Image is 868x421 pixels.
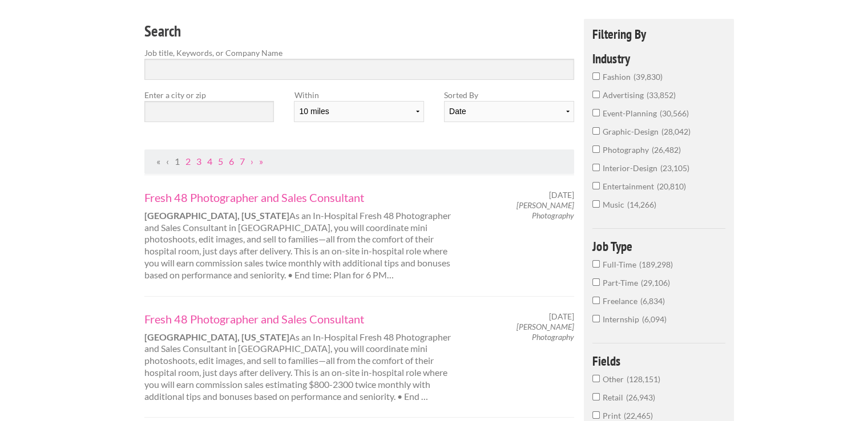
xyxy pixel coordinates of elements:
[627,200,656,209] span: 14,266
[516,200,574,220] em: [PERSON_NAME] Photography
[444,101,574,122] select: Sort results by
[626,392,655,402] span: 26,943
[229,156,234,167] a: Page 6
[144,59,574,80] input: Search
[652,145,681,155] span: 26,482
[592,127,600,135] input: graphic-design28,042
[592,72,600,80] input: fashion39,830
[240,156,245,167] a: Page 7
[251,156,253,167] a: Next Page
[603,392,626,402] span: Retail
[592,315,600,322] input: Internship6,094
[144,21,574,42] h3: Search
[660,108,689,118] span: 30,566
[660,163,689,173] span: 23,105
[592,354,725,367] h4: Fields
[592,145,600,153] input: photography26,482
[603,163,660,173] span: interior-design
[603,374,627,384] span: Other
[603,411,624,420] span: Print
[592,182,600,189] input: entertainment20,810
[259,156,263,167] a: Last Page, Page 21696
[592,411,600,419] input: Print22,465
[592,260,600,268] input: Full-Time189,298
[639,260,673,269] span: 189,298
[549,311,574,322] span: [DATE]
[218,156,223,167] a: Page 5
[185,156,191,167] a: Page 2
[592,278,600,286] input: Part-Time29,106
[175,156,180,167] a: Page 1
[627,374,660,384] span: 128,151
[135,311,472,403] div: As an In-Hospital Fresh 48 Photographer and Sales Consultant in [GEOGRAPHIC_DATA], you will coord...
[603,260,639,269] span: Full-Time
[144,210,289,221] strong: [GEOGRAPHIC_DATA], [US_STATE]
[603,72,633,82] span: fashion
[624,411,653,420] span: 22,465
[603,108,660,118] span: event-planning
[661,127,691,136] span: 28,042
[156,156,160,167] span: First Page
[144,47,574,59] label: Job title, Keywords, or Company Name
[135,190,472,281] div: As an In-Hospital Fresh 48 Photographer and Sales Consultant in [GEOGRAPHIC_DATA], you will coord...
[657,181,686,191] span: 20,810
[207,156,212,167] a: Page 4
[592,240,725,253] h4: Job Type
[144,190,462,205] a: Fresh 48 Photographer and Sales Consultant
[196,156,201,167] a: Page 3
[647,90,676,100] span: 33,852
[144,89,274,101] label: Enter a city or zip
[592,200,600,208] input: music14,266
[549,190,574,200] span: [DATE]
[603,145,652,155] span: photography
[144,331,289,342] strong: [GEOGRAPHIC_DATA], [US_STATE]
[592,52,725,65] h4: Industry
[592,109,600,116] input: event-planning30,566
[603,296,640,306] span: Freelance
[603,127,661,136] span: graphic-design
[144,311,462,326] a: Fresh 48 Photographer and Sales Consultant
[592,297,600,304] input: Freelance6,834
[592,164,600,171] input: interior-design23,105
[603,200,627,209] span: music
[592,27,725,41] h4: Filtering By
[603,90,647,100] span: advertising
[603,314,642,324] span: Internship
[603,181,657,191] span: entertainment
[592,393,600,400] input: Retail26,943
[592,91,600,98] input: advertising33,852
[592,375,600,382] input: Other128,151
[603,278,641,288] span: Part-Time
[516,322,574,342] em: [PERSON_NAME] Photography
[640,296,665,306] span: 6,834
[444,89,574,101] label: Sorted By
[641,278,670,288] span: 29,106
[633,72,663,82] span: 39,830
[294,89,423,101] label: Within
[642,314,667,324] span: 6,094
[166,156,169,167] span: Previous Page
